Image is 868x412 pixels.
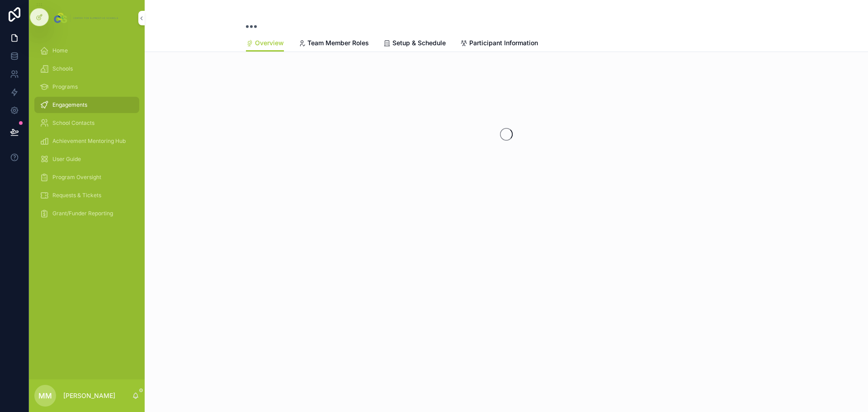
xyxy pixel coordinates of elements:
[34,43,139,59] a: Home
[52,47,68,54] span: Home
[63,391,115,400] p: [PERSON_NAME]
[34,115,139,131] a: School Contacts
[34,133,139,149] a: Achievement Mentoring Hub
[34,79,139,95] a: Programs
[34,205,139,222] a: Grant/Funder Reporting
[52,65,73,72] span: Schools
[52,83,78,90] span: Programs
[34,187,139,204] a: Requests & Tickets
[38,390,52,401] span: MM
[34,97,139,113] a: Engagements
[29,36,145,233] div: scrollable content
[307,38,369,47] span: Team Member Roles
[298,35,369,53] a: Team Member Roles
[392,38,446,47] span: Setup & Schedule
[52,137,126,145] span: Achievement Mentoring Hub
[52,192,101,199] span: Requests & Tickets
[34,61,139,77] a: Schools
[246,35,284,52] a: Overview
[52,11,121,25] img: App logo
[52,101,87,109] span: Engagements
[52,174,101,181] span: Program Oversight
[383,35,446,53] a: Setup & Schedule
[255,38,284,47] span: Overview
[460,35,538,53] a: Participant Information
[469,38,538,47] span: Participant Information
[52,156,81,163] span: User Guide
[34,151,139,167] a: User Guide
[34,169,139,185] a: Program Oversight
[52,119,94,127] span: School Contacts
[52,210,113,217] span: Grant/Funder Reporting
